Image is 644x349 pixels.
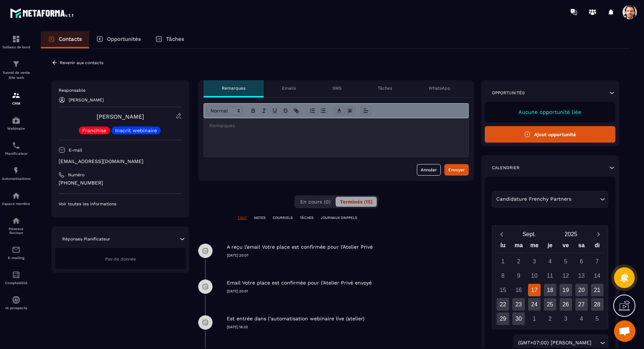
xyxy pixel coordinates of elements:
a: automationsautomationsWebinaire [2,111,30,136]
p: COURRIELS [273,215,293,220]
span: Candidature Frenchy Partners [495,195,573,203]
p: [PERSON_NAME] [69,97,104,102]
p: Voir toutes les informations [59,201,182,207]
a: automationsautomationsEspace membre [2,186,30,211]
div: 9 [512,269,525,282]
div: Envoyer [448,166,465,173]
p: WhatsApp [429,85,450,91]
button: Next month [592,229,605,239]
button: Previous month [495,229,508,239]
p: CRM [2,101,30,105]
button: Annuler [417,164,441,176]
button: Ajout opportunité [485,126,615,143]
div: 10 [528,269,541,282]
p: Espace membre [2,202,30,206]
span: En cours (0) [300,199,331,205]
p: JOURNAUX D'APPELS [321,215,357,220]
button: Terminés (15) [336,197,377,207]
div: 14 [591,269,604,282]
p: [DATE] 20:07 [227,253,474,258]
div: 5 [560,255,572,268]
a: [PERSON_NAME] [97,113,144,120]
div: Calendar days [495,255,605,325]
a: automationsautomationsAutomatisations [2,161,30,186]
button: Open years overlay [550,228,592,240]
div: 11 [544,269,556,282]
p: E-mail [69,147,82,153]
p: Opportunités [492,90,525,96]
div: Calendar wrapper [495,240,605,325]
p: Aucune opportunité liée [492,109,608,115]
div: 25 [544,298,556,311]
p: Tunnel de vente Site web [2,70,30,80]
p: A reçu l’email Votre place est confirmée pour l’Atelier Privé [227,244,373,250]
div: di [589,240,605,253]
p: Revenir aux contacts [60,60,103,65]
a: Tâches [148,31,191,48]
div: 19 [560,284,572,296]
img: accountant [12,271,20,279]
img: automations [12,296,20,304]
p: Emails [282,85,296,91]
div: 1 [528,312,541,325]
p: E-mailing [2,256,30,260]
div: 30 [512,312,525,325]
p: [DATE] 18:32 [227,325,474,330]
p: Opportunités [107,36,141,42]
div: 12 [560,269,572,282]
div: 8 [497,269,509,282]
a: emailemailE-mailing [2,240,30,265]
a: Opportunités [89,31,148,48]
p: Planificateur [2,152,30,156]
div: 21 [591,284,604,296]
div: 26 [560,298,572,311]
p: Numéro [68,172,84,178]
div: 29 [497,312,509,325]
span: Pas de donnée [105,257,136,262]
p: Réseaux Sociaux [2,227,30,235]
p: Email Votre place est confirmée pour l’Atelier Privé envoyé [227,279,372,286]
p: Tâches [166,36,184,42]
p: Est entrée dans l’automatisation webinaire live (atelier) [227,315,365,322]
div: 3 [528,255,541,268]
div: 24 [528,298,541,311]
button: Envoyer [444,164,469,176]
div: 27 [575,298,588,311]
button: Open months overlay [508,228,550,240]
img: logo [10,6,74,19]
div: 7 [591,255,604,268]
p: [EMAIL_ADDRESS][DOMAIN_NAME] [59,158,182,165]
div: 22 [497,298,509,311]
div: 5 [591,312,604,325]
div: 3 [560,312,572,325]
img: automations [12,166,20,175]
a: formationformationTableau de bord [2,29,30,54]
img: scheduler [12,141,20,150]
img: social-network [12,216,20,225]
input: Search for option [593,339,598,347]
span: (GMT+07:00) [PERSON_NAME] [516,339,593,347]
p: Webinaire [2,126,30,130]
p: Tableau de bord [2,45,30,49]
a: formationformationCRM [2,86,30,111]
div: 6 [575,255,588,268]
a: Contacts [41,31,89,48]
a: formationformationTunnel de vente Site web [2,54,30,86]
img: automations [12,191,20,200]
img: automations [12,116,20,125]
span: Terminés (15) [340,199,372,205]
p: TOUT [238,215,247,220]
div: lu [495,240,511,253]
div: je [542,240,558,253]
div: Open chat [614,320,635,342]
img: formation [12,60,20,68]
div: me [527,240,542,253]
p: Franchise [82,128,106,133]
p: Responsable [59,87,182,93]
input: Search for option [573,195,598,203]
a: social-networksocial-networkRéseaux Sociaux [2,211,30,240]
p: SMS [332,85,342,91]
div: 13 [575,269,588,282]
div: ve [558,240,574,253]
p: Inscrit webinaire [115,128,157,133]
